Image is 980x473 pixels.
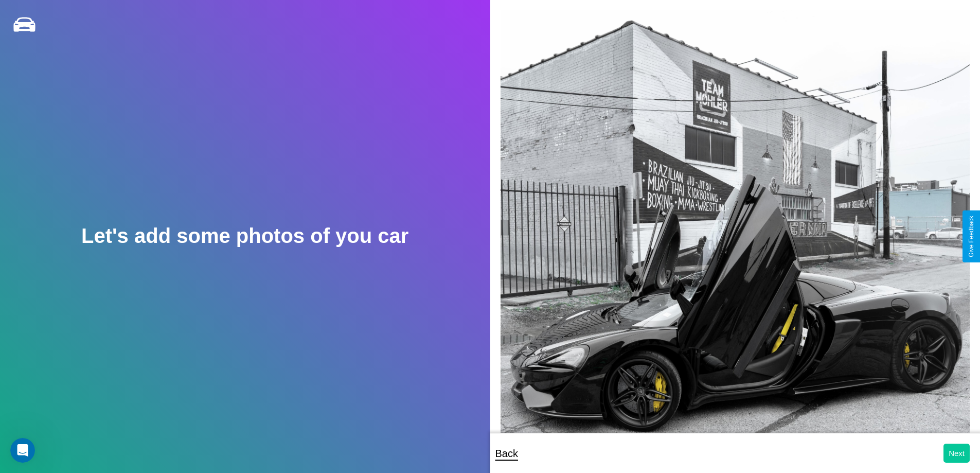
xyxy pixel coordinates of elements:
[501,10,970,452] img: posted
[968,216,975,257] div: Give Feedback
[495,444,518,463] p: Back
[10,438,35,463] iframe: Intercom live chat
[943,444,970,463] button: Next
[81,224,408,248] h2: Let's add some photos of you car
